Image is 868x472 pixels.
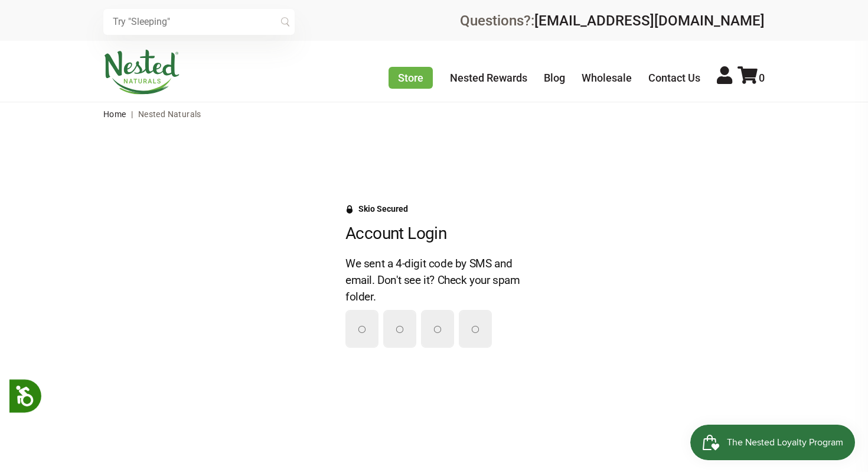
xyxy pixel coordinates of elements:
svg: Security [345,205,354,214]
a: Contact Us [648,72,700,84]
span: 0 [759,72,765,84]
input: Please enter your pin code [460,311,491,347]
div: Questions?: [460,14,765,28]
img: Nested Naturals [103,50,180,95]
input: Please enter your pin code [422,311,453,347]
span: | [128,109,136,119]
span: Nested Naturals [138,109,201,119]
a: Nested Rewards [450,72,527,84]
a: [EMAIL_ADDRESS][DOMAIN_NAME] [534,12,765,29]
h2: Account Login [345,224,523,244]
a: 0 [738,72,765,84]
a: Wholesale [582,72,632,84]
nav: breadcrumbs [103,102,765,126]
div: Skio Secured [358,204,408,214]
input: Please enter your pin code [384,311,415,347]
iframe: Button to open loyalty program pop-up [690,425,856,460]
span: We sent a 4-digit code by SMS and email. Don't see it? Check your spam folder. [345,257,520,303]
input: Try "Sleeping" [103,9,295,35]
a: Skio Secured [345,204,408,223]
a: Home [103,109,126,119]
input: Please enter your pin code [347,311,377,347]
a: Blog [544,72,565,84]
a: Store [389,67,433,89]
